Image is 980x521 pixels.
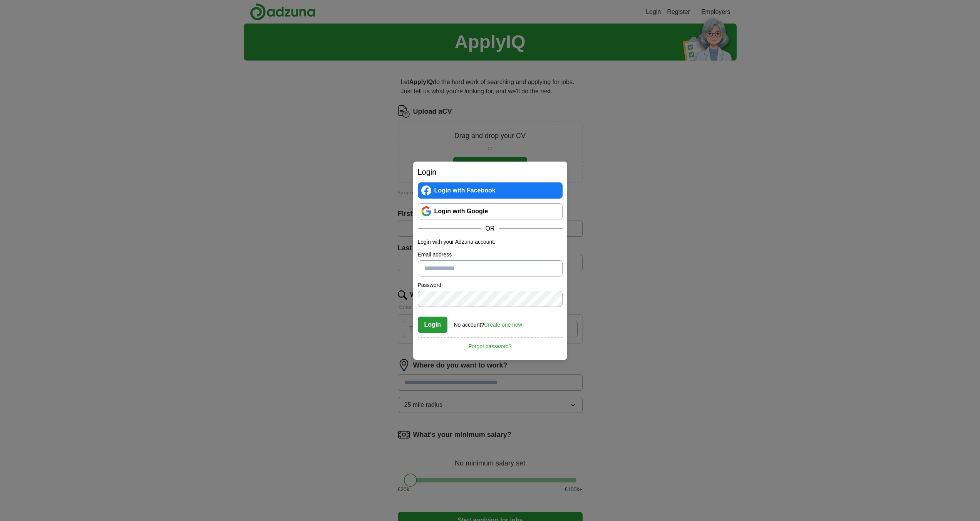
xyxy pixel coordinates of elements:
label: Password [418,281,563,289]
div: No account? [454,316,522,329]
a: Login with Google [418,203,563,219]
p: Login with your Adzuna account: [418,238,563,246]
a: Forgot password? [418,337,563,351]
a: Login with Facebook [418,182,563,199]
span: OR [481,224,499,233]
button: Login [418,317,448,333]
a: Create one now [484,322,522,328]
label: Email address [418,251,563,259]
h2: Login [418,166,563,178]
